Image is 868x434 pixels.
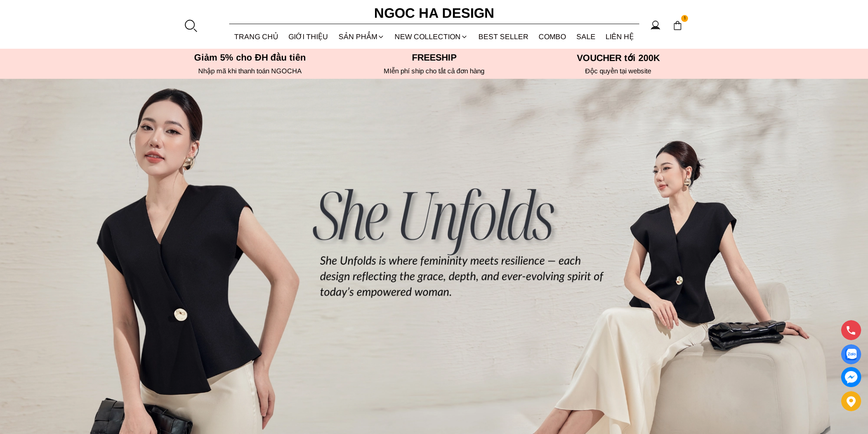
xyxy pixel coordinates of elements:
[529,52,708,63] h5: VOUCHER tới 200K
[412,52,457,62] font: Freeship
[841,367,861,387] a: messenger
[194,52,306,62] font: Giảm 5% cho ĐH đầu tiên
[534,25,571,49] a: Combo
[601,25,639,49] a: LIÊN HỆ
[571,25,601,49] a: SALE
[529,67,708,75] h6: Độc quyền tại website
[673,20,683,31] img: img-CART-ICON-ksit0nf1
[334,25,390,49] div: SẢN PHẨM
[198,67,302,75] font: Nhập mã khi thanh toán NGOCHA
[345,67,524,75] h6: MIễn phí ship cho tất cả đơn hàng
[841,344,861,364] a: Display image
[283,25,334,49] a: GIỚI THIỆU
[366,2,503,24] a: Ngoc Ha Design
[390,25,473,49] a: NEW COLLECTION
[845,349,857,360] img: Display image
[681,15,688,22] span: 1
[473,25,534,49] a: BEST SELLER
[229,25,284,49] a: TRANG CHỦ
